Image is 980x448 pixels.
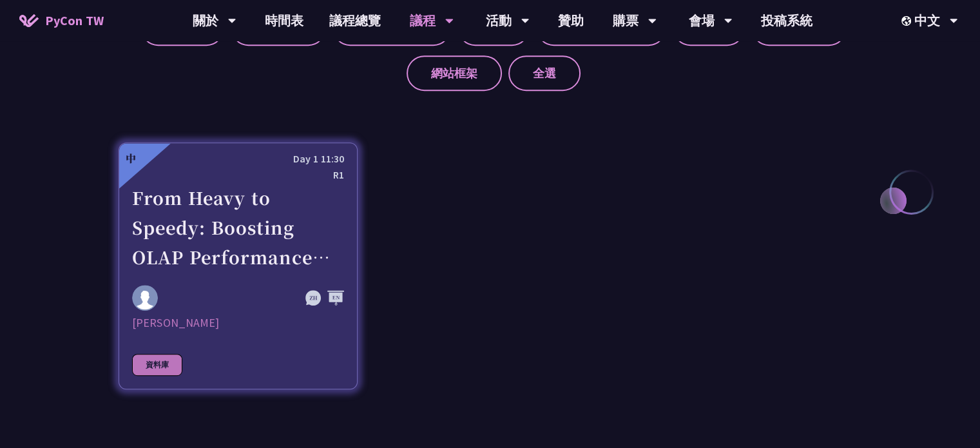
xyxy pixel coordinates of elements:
div: [PERSON_NAME] [132,315,344,331]
label: 全選 [508,55,581,91]
div: 資料庫 [132,354,182,376]
a: 中 Day 1 11:30 R1 From Heavy to Speedy: Boosting OLAP Performance with Spark Variant Shredding Wei... [119,142,358,389]
div: 中 [126,151,136,166]
div: From Heavy to Speedy: Boosting OLAP Performance with Spark Variant Shredding [132,183,344,272]
img: Home icon of PyCon TW 2025 [19,14,39,27]
a: PyCon TW [6,5,117,37]
span: PyCon TW [45,11,104,30]
img: Locale Icon [901,16,914,26]
label: 網站框架 [407,55,502,91]
div: R1 [132,167,344,183]
img: Wei Jun Cheng [132,285,158,311]
div: Day 1 11:30 [132,151,344,167]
